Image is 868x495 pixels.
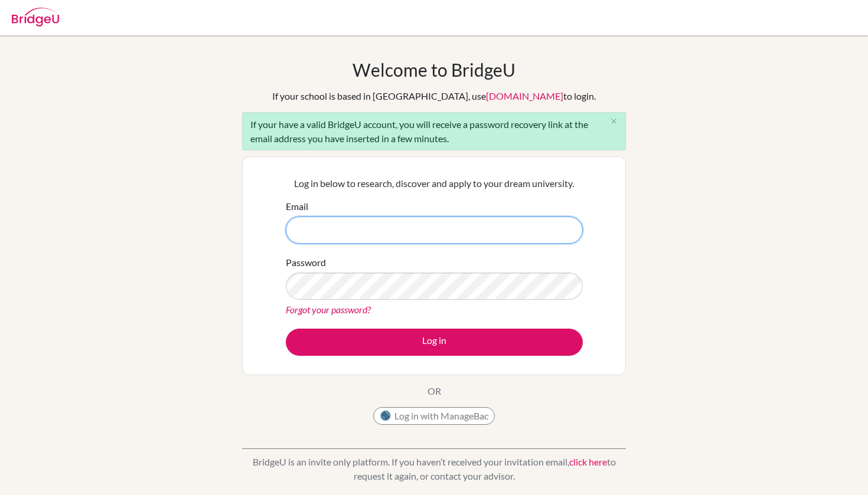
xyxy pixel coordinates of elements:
[286,176,583,191] p: Log in below to research, discover and apply to your dream university.
[602,113,625,130] button: Close
[286,199,308,214] label: Email
[428,384,441,398] p: OR
[373,407,495,425] button: Log in with ManageBac
[353,59,515,80] h1: Welcome to BridgeU
[609,117,618,126] i: close
[242,112,626,150] div: If your have a valid BridgeU account, you will receive a password recovery link at the email addr...
[286,255,326,270] label: Password
[12,8,59,27] img: Bridge-U
[486,90,563,101] a: [DOMAIN_NAME]
[272,89,596,103] div: If your school is based in [GEOGRAPHIC_DATA], use to login.
[569,456,607,467] a: click here
[242,455,626,483] p: BridgeU is an invite only platform. If you haven’t received your invitation email, to request it ...
[286,329,583,356] button: Log in
[286,304,371,315] a: Forgot your password?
